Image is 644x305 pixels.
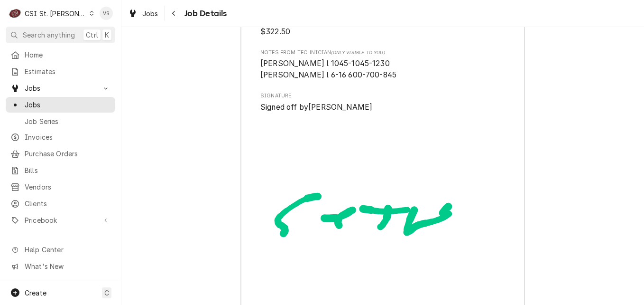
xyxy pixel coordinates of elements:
div: [object Object] [260,49,505,81]
span: Signed Off By [260,102,505,113]
div: CSI St. [PERSON_NAME] [25,9,86,19]
button: Navigate back [166,6,182,21]
span: Profit [260,26,505,38]
span: Bills [25,165,110,175]
a: Go to Help Center [6,242,115,257]
span: Jobs [25,100,110,110]
span: [PERSON_NAME] l 1045-1045-1230 [PERSON_NAME] l 6-16 600-700-845 [260,59,396,79]
a: Jobs [124,6,162,21]
a: Go to What's New [6,258,115,274]
a: Home [6,47,115,63]
span: Signature [260,92,505,100]
div: C [9,7,22,20]
span: Vendors [25,182,110,192]
div: CSI St. Louis's Avatar [9,7,22,20]
div: Vicky Stuesse's Avatar [100,7,113,20]
span: Clients [25,199,110,209]
span: (Only Visible to You) [331,50,385,55]
span: Job Series [25,116,110,126]
a: Estimates [6,64,115,79]
a: Purchase Orders [6,146,115,162]
span: Jobs [142,9,158,19]
a: Bills [6,162,115,178]
span: Pricebook [25,215,96,225]
a: Job Series [6,114,115,129]
div: Profit [260,17,505,37]
span: Purchase Orders [25,149,110,159]
span: C [104,288,109,298]
span: Job Details [182,7,227,20]
div: VS [100,7,113,20]
a: Invoices [6,129,115,145]
span: What's New [25,261,110,271]
span: Ctrl [86,30,98,40]
span: Estimates [25,67,110,76]
span: Help Center [25,245,110,255]
span: Invoices [25,132,110,142]
span: K [105,30,109,40]
span: $322.50 [260,27,290,36]
span: Notes from Technician [260,49,505,57]
a: Go to Pricebook [6,212,115,228]
a: Jobs [6,97,115,113]
span: Home [25,50,110,60]
button: Search anythingCtrlK [6,27,115,43]
span: Create [25,289,46,297]
a: Vendors [6,179,115,195]
a: Go to Jobs [6,80,115,96]
span: [object Object] [260,58,505,80]
span: Jobs [25,83,96,93]
a: Clients [6,196,115,211]
span: Search anything [23,30,75,40]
